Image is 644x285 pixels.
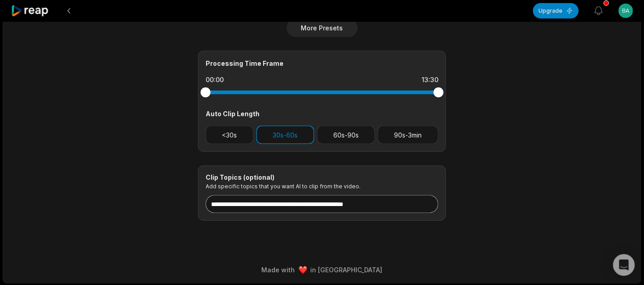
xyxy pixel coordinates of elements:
img: heart emoji [299,266,307,275]
p: Add specific topics that you want AI to clip from the video. [206,183,438,190]
div: Clip Topics (optional) [206,173,438,182]
button: More Presets [287,19,358,37]
div: Processing Time Frame [206,59,438,68]
div: Open Intercom Messenger [613,254,635,276]
button: <30s [206,126,254,144]
button: Upgrade [533,3,579,19]
div: 00:00 [206,75,224,84]
button: 60s-90s [317,126,375,144]
button: 30s-60s [256,126,314,144]
div: 13:30 [422,75,438,84]
div: Auto Clip Length [206,109,438,118]
div: Made with in [GEOGRAPHIC_DATA] [11,265,633,275]
button: 90s-3min [378,126,438,144]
